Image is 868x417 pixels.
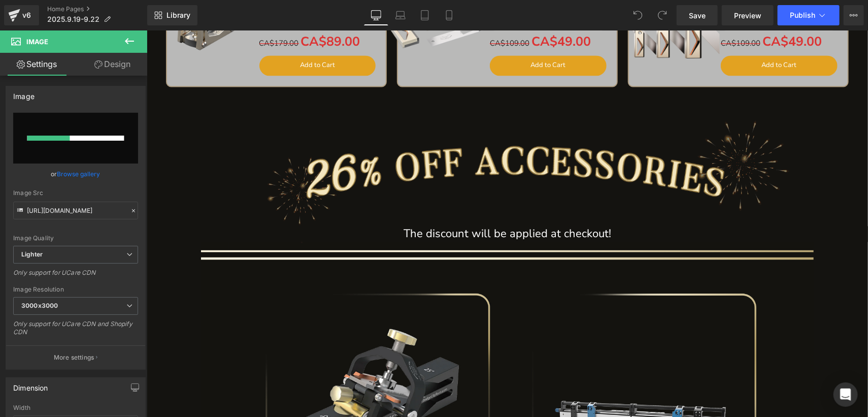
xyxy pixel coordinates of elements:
div: Image Quality [13,235,138,242]
b: 3000x3000 [21,302,58,309]
div: Only support for UCare CDN [13,269,138,283]
div: Open Intercom Messenger [833,382,858,407]
span: Publish [790,11,815,19]
div: or [13,169,138,179]
div: Image [13,86,35,101]
div: Width [13,404,138,411]
a: Design [76,53,149,76]
b: Lighter [21,250,43,258]
a: Mobile [437,5,461,25]
a: Home Pages [47,5,147,13]
span: Library [166,11,190,20]
a: Preview [722,5,774,25]
iframe: To enrich screen reader interactions, please activate Accessibility in Grammarly extension settings [147,30,868,417]
span: 2025.9.19-9.22 [47,15,99,23]
span: Save [689,10,706,21]
span: Preview [734,10,761,21]
input: Link [13,202,138,219]
a: Tablet [413,5,437,25]
button: Publish [778,5,840,25]
div: Image Src [13,189,138,197]
a: Laptop [388,5,413,25]
button: More settings [6,345,145,369]
span: The discount will be applied at checkout! [257,196,464,211]
div: v6 [20,9,33,22]
div: Image Resolution [13,286,138,293]
a: New Library [147,5,197,25]
div: Dimension [13,378,48,392]
div: Only support for UCare CDN and Shopify CDN [13,320,138,343]
button: Undo [628,5,648,25]
p: More settings [54,353,94,362]
button: Redo [652,5,673,25]
button: More [844,5,864,25]
a: Desktop [364,5,388,25]
a: Browse gallery [57,165,101,183]
a: v6 [4,5,39,25]
span: Image [26,38,48,46]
